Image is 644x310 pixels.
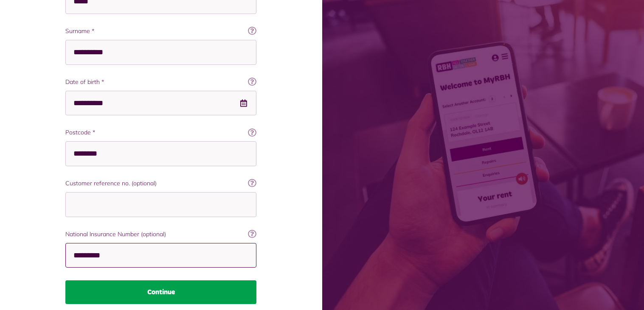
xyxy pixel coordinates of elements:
[65,280,256,304] button: Continue
[65,91,256,116] input: Use the arrow keys to pick a date
[65,179,256,188] label: Customer reference no. (optional)
[65,230,256,239] label: National Insurance Number (optional)
[65,78,256,87] label: Date of birth *
[65,128,256,137] label: Postcode *
[65,27,256,36] label: Surname *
